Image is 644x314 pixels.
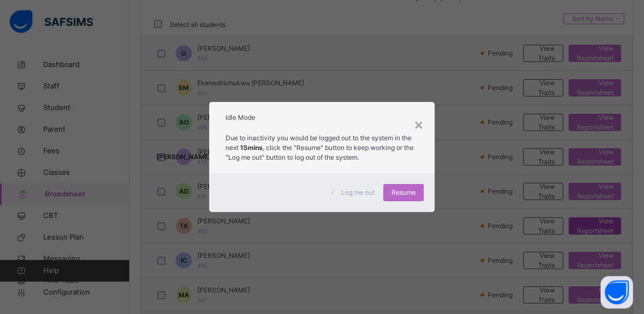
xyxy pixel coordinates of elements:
[391,188,416,197] span: Resume
[225,133,419,162] p: Due to inactivity you would be logged out to the system in the next , click the "Resume" button t...
[601,276,633,309] button: Open asap
[341,188,375,197] span: Log me out
[240,144,263,152] strong: 15mins
[225,113,419,122] h2: Idle Mode
[414,113,424,135] div: ×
